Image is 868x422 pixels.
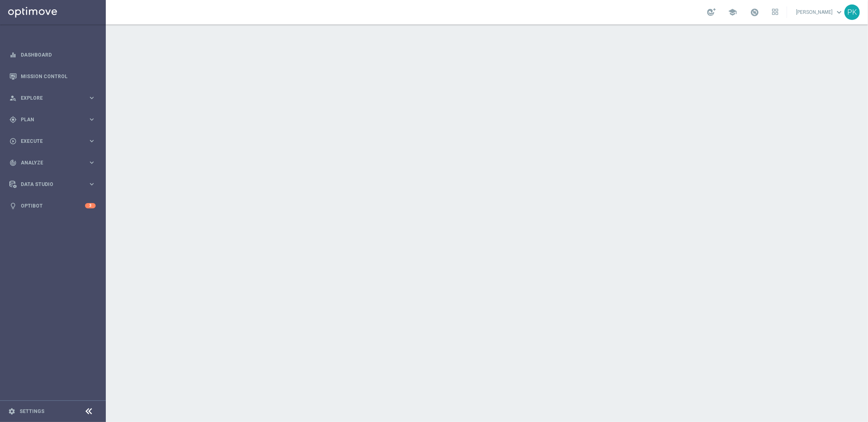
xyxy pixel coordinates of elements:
[9,181,88,188] div: Data Studio
[795,6,844,18] a: [PERSON_NAME]keyboard_arrow_down
[20,409,44,414] a: Settings
[88,94,96,102] i: keyboard_arrow_right
[85,203,96,208] div: 3
[8,408,15,415] i: settings
[21,66,96,87] a: Mission Control
[9,51,17,59] i: equalizer
[9,159,17,166] i: track_changes
[9,116,88,123] div: Plan
[88,116,96,123] i: keyboard_arrow_right
[9,66,96,87] div: Mission Control
[21,139,88,144] span: Execute
[728,8,737,17] span: school
[21,44,96,66] a: Dashboard
[21,182,88,187] span: Data Studio
[21,117,88,122] span: Plan
[844,4,860,20] div: PK
[9,116,96,123] button: gps_fixed Plan keyboard_arrow_right
[9,94,88,102] div: Explore
[9,44,96,66] div: Dashboard
[88,159,96,166] i: keyboard_arrow_right
[21,96,88,101] span: Explore
[9,181,96,188] button: Data Studio keyboard_arrow_right
[9,202,17,210] i: lightbulb
[9,138,88,145] div: Execute
[9,95,96,101] button: person_search Explore keyboard_arrow_right
[9,94,17,102] i: person_search
[88,137,96,145] i: keyboard_arrow_right
[9,138,96,144] button: play_circle_outline Execute keyboard_arrow_right
[9,116,17,123] i: gps_fixed
[9,160,96,166] button: track_changes Analyze keyboard_arrow_right
[9,138,17,145] i: play_circle_outline
[21,160,88,165] span: Analyze
[9,203,96,209] button: lightbulb Optibot 3
[9,52,96,58] button: equalizer Dashboard
[9,195,96,216] div: Optibot
[21,195,85,216] a: Optibot
[835,8,844,17] span: keyboard_arrow_down
[9,73,96,80] button: Mission Control
[88,180,96,188] i: keyboard_arrow_right
[9,159,88,166] div: Analyze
